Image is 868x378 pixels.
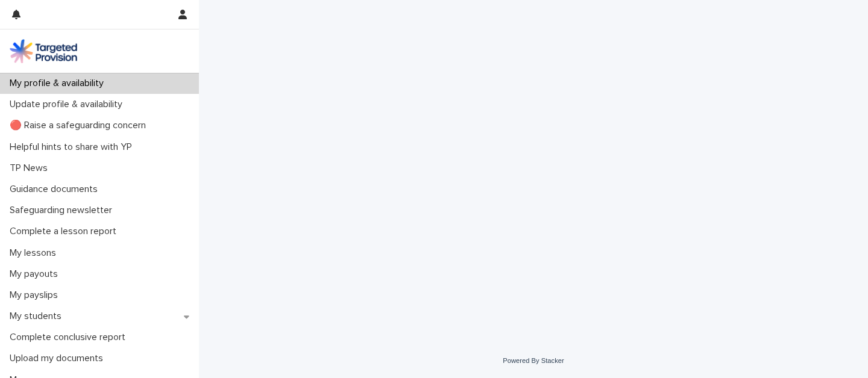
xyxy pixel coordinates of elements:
[5,163,57,174] p: TP News
[5,247,66,259] p: My lessons
[5,78,113,89] p: My profile & availability
[5,311,71,322] p: My students
[5,99,132,110] p: Update profile & availability
[5,332,135,343] p: Complete conclusive report
[5,226,126,237] p: Complete a lesson report
[5,353,113,364] p: Upload my documents
[10,39,77,63] img: M5nRWzHhSzIhMunXDL62
[5,184,107,195] p: Guidance documents
[5,141,142,153] p: Helpful hints to share with YP
[5,290,68,301] p: My payslips
[5,120,156,131] p: 🔴 Raise a safeguarding concern
[5,205,122,216] p: Safeguarding newsletter
[5,268,68,280] p: My payouts
[503,357,564,364] a: Powered By Stacker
